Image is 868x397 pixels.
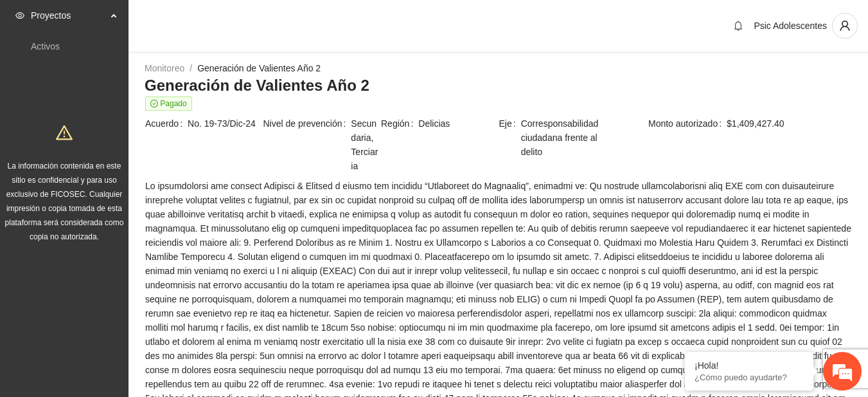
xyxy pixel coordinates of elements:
span: check-circle [150,100,158,107]
div: ¡Hola! [695,360,804,371]
span: bell [729,21,748,31]
span: $1,409,427.40 [727,116,851,131]
span: Pagado [145,97,192,111]
span: Corresponsabilidad ciudadana frente al delito [521,116,616,159]
span: Región [381,116,418,131]
span: Proyectos [31,3,107,28]
span: Acuerdo [145,116,188,131]
span: Monto autorizado [648,116,727,131]
span: / [190,63,192,73]
span: user [833,20,857,32]
span: warning [56,124,73,141]
span: Nivel de prevención [263,116,351,173]
span: Delicias [418,116,497,131]
a: Monitoreo [145,63,184,73]
span: Secundaria, Terciaria [351,116,380,173]
span: Eje [499,116,521,159]
span: eye [15,11,24,20]
span: Psic Adolescentes [754,21,827,31]
span: La información contenida en este sitio es confidencial y para uso exclusivo de FICOSEC. Cualquier... [5,162,124,241]
a: Activos [31,41,60,51]
h3: Generación de Valientes Año 2 [145,75,852,96]
a: Generación de Valientes Año 2 [197,63,321,73]
button: user [832,13,858,39]
button: bell [728,15,748,36]
p: ¿Cómo puedo ayudarte? [695,373,804,382]
span: No. 19-73/Dic-24 [188,116,261,131]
